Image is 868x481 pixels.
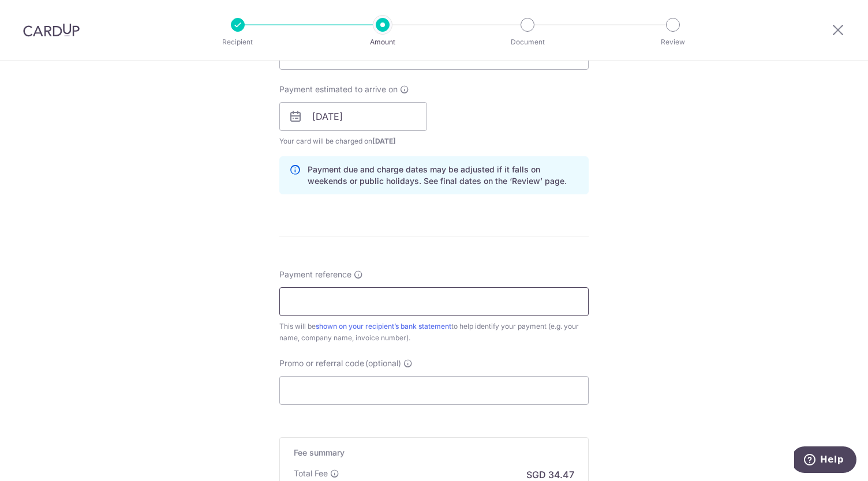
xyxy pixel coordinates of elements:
[279,102,427,131] input: DD / MM / YYYY
[279,358,364,369] span: Promo or referral code
[279,84,398,95] span: Payment estimated to arrive on
[294,447,574,459] h5: Fee summary
[279,321,589,344] div: This will be to help identify your payment (e.g. your name, company name, invoice number).
[294,468,328,479] p: Total Fee
[23,23,80,37] img: CardUp
[279,269,351,280] span: Payment reference
[340,36,425,48] p: Amount
[195,36,280,48] p: Recipient
[372,137,396,145] span: [DATE]
[794,446,856,475] iframe: Opens a widget where you can find more information
[485,36,570,48] p: Document
[365,358,401,369] span: (optional)
[279,136,427,147] span: Your card will be charged on
[316,322,451,330] a: shown on your recipient’s bank statement
[630,36,716,48] p: Review
[308,164,579,187] p: Payment due and charge dates may be adjusted if it falls on weekends or public holidays. See fina...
